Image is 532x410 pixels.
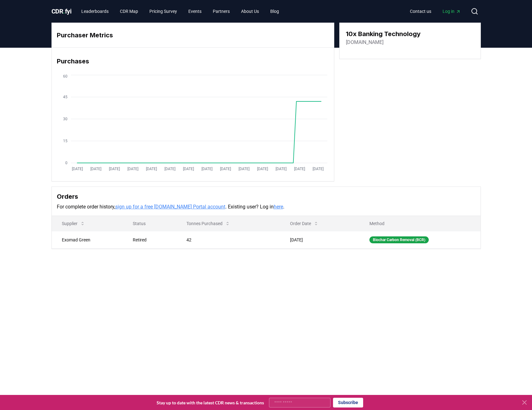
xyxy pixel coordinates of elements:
tspan: [DATE] [183,167,194,171]
a: Contact us [405,6,436,17]
div: Biochar Carbon Removal (BCR) [369,236,429,243]
h3: Purchaser Metrics [57,30,329,40]
span: Log in [443,8,461,14]
tspan: [DATE] [90,167,101,171]
p: For complete order history, . Existing user? Log in . [57,203,476,211]
tspan: [DATE] [312,167,323,171]
h3: 10x Banking Technology [346,29,421,39]
td: [DATE] [280,231,359,248]
a: Events [183,6,207,17]
a: Partners [208,6,235,17]
tspan: [DATE] [294,167,305,171]
a: About Us [236,6,264,17]
p: Method [364,220,476,227]
tspan: 45 [63,95,67,99]
span: CDR fyi [51,8,72,15]
span: . [63,8,65,15]
tspan: [DATE] [127,167,138,171]
tspan: [DATE] [275,167,286,171]
a: CDR Map [115,6,143,17]
tspan: [DATE] [109,167,120,171]
a: CDR.fyi [51,7,72,16]
td: Exomad Green [52,231,123,248]
a: Log in [438,6,466,17]
tspan: 0 [65,161,67,165]
button: Order Date [285,217,324,230]
a: here [274,204,283,210]
p: Status [128,220,171,227]
a: Pricing Survey [144,6,182,17]
tspan: 60 [63,74,67,78]
tspan: 15 [63,139,67,143]
h3: Purchases [57,57,329,66]
a: Leaderboards [76,6,114,17]
a: Blog [265,6,284,17]
tspan: [DATE] [238,167,249,171]
a: sign up for a free [DOMAIN_NAME] Portal account [115,204,225,210]
td: 42 [176,231,280,248]
tspan: [DATE] [164,167,175,171]
div: Retired [133,237,171,243]
tspan: [DATE] [220,167,231,171]
tspan: [DATE] [257,167,268,171]
tspan: [DATE] [146,167,157,171]
nav: Main [405,6,466,17]
button: Tonnes Purchased [181,217,235,230]
tspan: [DATE] [72,167,83,171]
button: Supplier [57,217,90,230]
tspan: 30 [63,117,67,121]
a: [DOMAIN_NAME] [346,39,384,46]
h3: Orders [57,192,476,201]
tspan: [DATE] [201,167,212,171]
nav: Main [76,6,284,17]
